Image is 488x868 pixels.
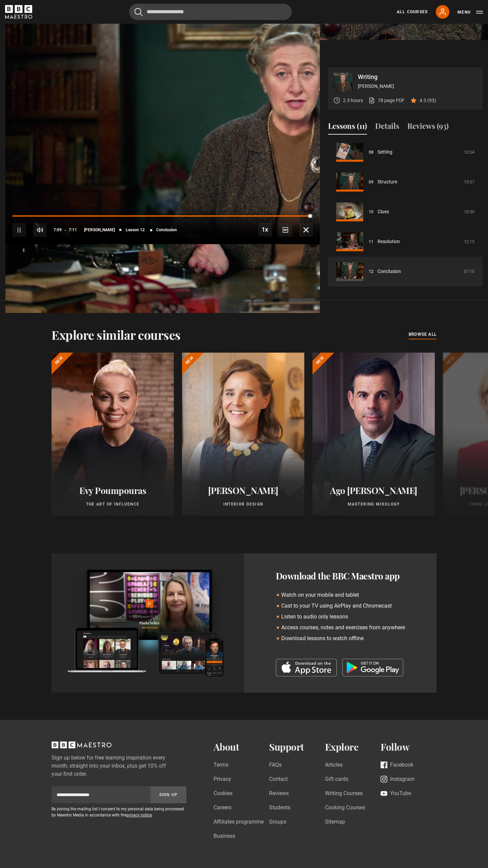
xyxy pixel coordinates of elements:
nav: Footer [213,742,436,857]
a: Evy Poumpouras The Art of Influence New [52,353,174,515]
a: Articles [325,761,343,770]
a: FAQs [269,761,282,770]
a: Conclusion [378,268,401,275]
button: Playback Rate [258,223,272,236]
a: Terms [213,761,228,770]
a: YouTube [381,789,411,798]
a: Resolution [378,238,400,245]
button: Reviews (93) [407,120,449,135]
a: Clues [378,208,389,215]
svg: BBC Maestro, back to top [52,742,111,748]
button: Mute [33,223,47,237]
li: Listen to audio only lessons [276,613,405,621]
h2: Evy Poumpouras [60,485,166,496]
a: Ago [PERSON_NAME] Mastering Mixology New [312,353,435,515]
a: Careers [213,804,231,813]
h2: Ago [PERSON_NAME] [321,485,427,496]
a: Groups [269,818,286,827]
p: By joining the mailing list I consent to my personal data being processed by Maestro Media in acc... [52,806,186,818]
h2: Follow [381,742,436,753]
div: Sign up to newsletter [52,786,186,803]
a: Affiliates programme [213,818,264,827]
div: Progress Bar [13,215,313,217]
a: Sitemap [325,818,345,827]
h2: Support [269,742,325,753]
li: Access courses, notes and exercises from anywhere [276,624,405,632]
a: Cookies [213,789,232,798]
span: - [64,228,66,232]
button: Captions [279,223,292,237]
p: Mastering Mixology [321,501,427,507]
a: privacy notice [126,813,152,817]
a: Instagram [381,775,414,784]
span: Conclusion [156,228,177,232]
a: Reviews [269,789,289,798]
label: Sign up below for free learning inspiration every month, straight into your inbox, plus get 10% o... [52,754,186,778]
button: Submit the search query [135,8,143,16]
li: Watch on your mobile and tablet [276,591,405,599]
p: [PERSON_NAME] [358,83,477,90]
span: Lesson 12 [126,228,145,232]
p: Writing [358,74,477,80]
li: Cast to your TV using AirPlay and Chromecast [276,602,405,610]
a: Structure [378,178,397,185]
button: Lessons (11) [328,120,367,135]
button: Details [375,120,399,135]
a: All Courses [397,9,428,15]
span: 7:09 [54,224,62,236]
span: browse all [409,331,436,338]
a: Setting [378,149,392,156]
button: Fullscreen [299,223,313,237]
a: Writing Courses [325,789,363,798]
a: Business [213,832,235,841]
h2: Explore [325,742,381,753]
h2: About [213,742,269,753]
input: Search [129,4,292,20]
svg: BBC Maestro [5,5,32,19]
button: Pause [13,223,26,237]
a: [PERSON_NAME] Interior Design New [182,353,304,515]
a: BBC Maestro, back to top [52,744,111,750]
a: Gift cards [325,775,348,784]
li: Download lessons to watch offline [276,634,405,643]
a: Students [269,804,290,813]
a: Cooking Courses [325,804,365,813]
a: Facebook [381,761,413,770]
button: Sign Up [150,786,186,803]
h3: Download the BBC Maestro app [276,569,405,583]
a: Contact [269,775,288,784]
span: 7:11 [69,224,77,236]
p: The Art of Influence [60,501,166,507]
p: 4.3 (93) [420,97,436,104]
h2: [PERSON_NAME] [190,485,296,496]
p: 2.5 hours [343,97,363,104]
a: Privacy [213,775,231,784]
a: 78 page PDF [368,97,405,104]
h2: Explore similar courses [52,328,181,342]
button: Toggle navigation [457,9,483,16]
video-js: Video Player [5,67,320,244]
a: browse all [409,331,436,338]
span: [PERSON_NAME] [84,228,115,232]
p: Interior Design [190,501,296,507]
